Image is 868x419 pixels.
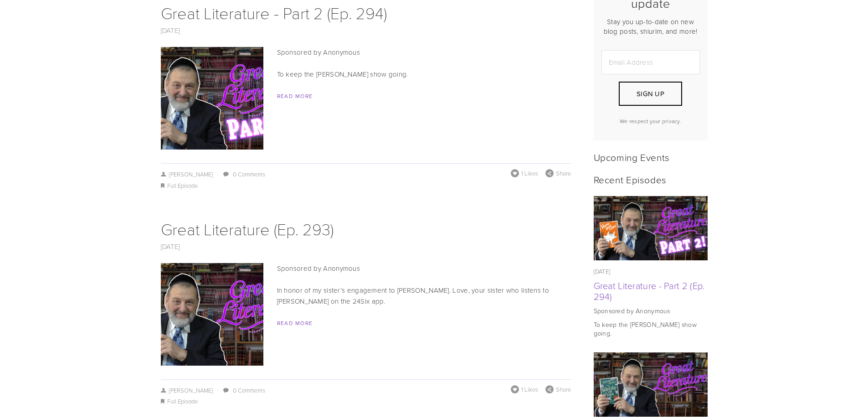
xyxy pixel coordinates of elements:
p: Stay you up-to-date on new blog posts, shiurim, and more! [601,17,700,36]
a: Great Literature - Part 2 (Ep. 294) [161,1,387,24]
img: Great Literature (Ep. 293) [593,352,708,417]
h2: Recent Episodes [594,174,708,185]
a: Read More [277,92,313,100]
p: Sponsored by Anonymous [161,47,571,58]
img: Great Literature (Ep. 293) [121,263,303,366]
button: Sign Up [619,82,682,106]
a: Full Episode [167,397,198,405]
a: Great Literature (Ep. 293) [594,352,708,417]
a: Read More [277,319,313,327]
p: To keep the [PERSON_NAME] show going. [161,69,571,80]
span: Sign Up [637,89,664,98]
div: Share [545,385,571,393]
a: [DATE] [161,26,180,35]
h2: Upcoming Events [594,151,708,163]
input: Email Address [601,50,700,74]
a: Great Literature - Part 2 (Ep. 294) [594,279,705,303]
span: / [213,386,222,394]
a: Great Literature - Part 2 (Ep. 294) [594,196,708,260]
span: 1 Likes [521,385,538,393]
a: 0 Comments [233,386,265,394]
a: Full Episode [167,181,198,190]
span: / [213,170,222,178]
img: Great Literature - Part 2 (Ep. 294) [593,196,708,260]
p: To keep the [PERSON_NAME] show going. [594,320,708,338]
time: [DATE] [594,267,611,275]
a: [PERSON_NAME] [161,386,213,394]
p: We respect your privacy. [601,117,700,125]
a: [DATE] [161,242,180,251]
p: Sponsored by Anonymous [594,306,708,316]
a: 0 Comments [233,170,265,178]
a: Great Literature (Ep. 293) [161,217,334,240]
p: Sponsored by Anonymous In honor of my sister’s engagement to [PERSON_NAME]. Love, your sister who... [161,263,571,307]
div: Share [545,169,571,177]
span: 1 Likes [521,169,538,177]
a: [PERSON_NAME] [161,170,213,178]
img: Great Literature - Part 2 (Ep. 294) [121,47,303,150]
